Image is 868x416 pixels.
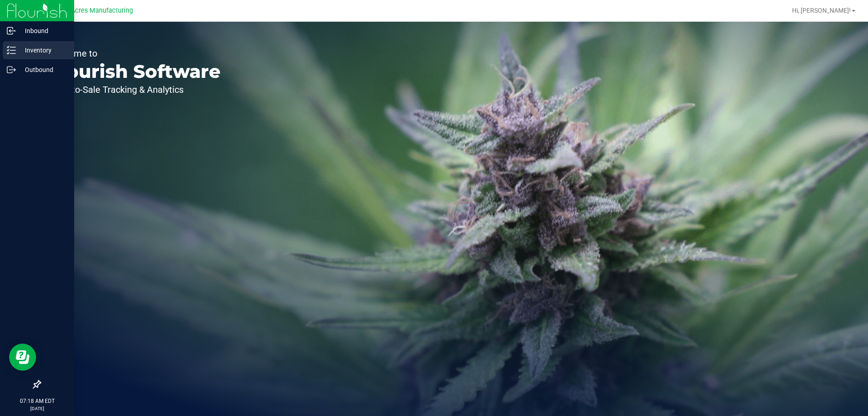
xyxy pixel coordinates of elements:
[16,45,70,56] p: Inventory
[9,344,36,371] iframe: Resource center
[49,62,221,81] p: Flourish Software
[7,26,16,35] inline-svg: Inbound
[792,7,851,14] span: Hi, [PERSON_NAME]!
[4,405,70,412] p: [DATE]
[49,85,221,94] p: Seed-to-Sale Tracking & Analytics
[7,46,16,55] inline-svg: Inventory
[49,49,221,58] p: Welcome to
[4,397,70,405] p: 07:18 AM EDT
[16,64,70,75] p: Outbound
[52,7,133,14] span: Green Acres Manufacturing
[16,25,70,36] p: Inbound
[7,65,16,74] inline-svg: Outbound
